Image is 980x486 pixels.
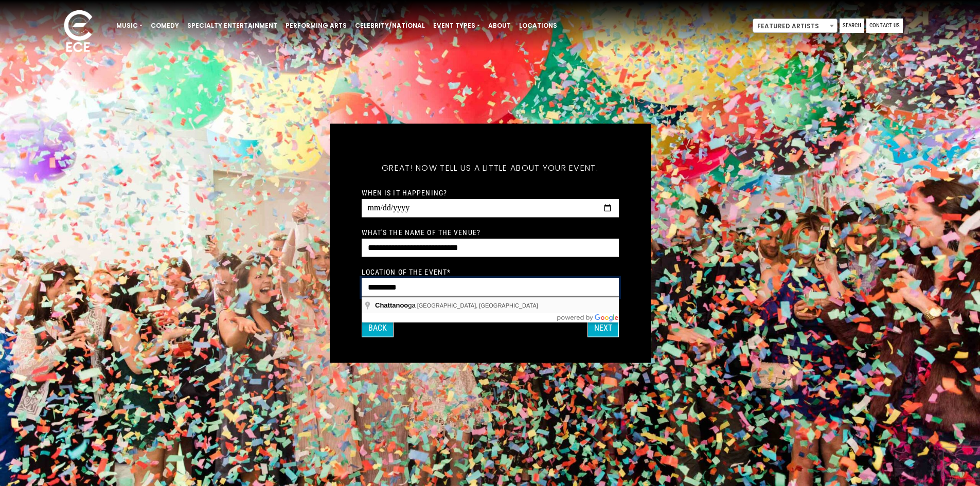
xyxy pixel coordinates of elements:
[375,301,408,309] span: Chattanoo
[753,19,838,33] span: Featured Artists
[112,17,147,34] a: Music
[587,318,619,337] button: Next
[429,17,484,34] a: Event Types
[866,19,903,33] a: Contact Us
[484,17,515,34] a: About
[362,318,394,337] button: Back
[183,17,281,34] a: Specialty Entertainment
[515,17,561,34] a: Locations
[417,302,538,309] span: [GEOGRAPHIC_DATA], [GEOGRAPHIC_DATA]
[753,19,837,33] span: Featured Artists
[362,267,451,276] label: Location of the event
[281,17,351,34] a: Performing Arts
[375,301,417,309] span: ga
[351,17,429,34] a: Celebrity/National
[362,188,448,197] label: When is it happening?
[52,7,104,57] img: ece_new_logo_whitev2-1.png
[362,227,480,237] label: What's the name of the venue?
[362,149,619,186] h5: Great! Now tell us a little about your event.
[840,19,864,33] a: Search
[147,17,183,34] a: Comedy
